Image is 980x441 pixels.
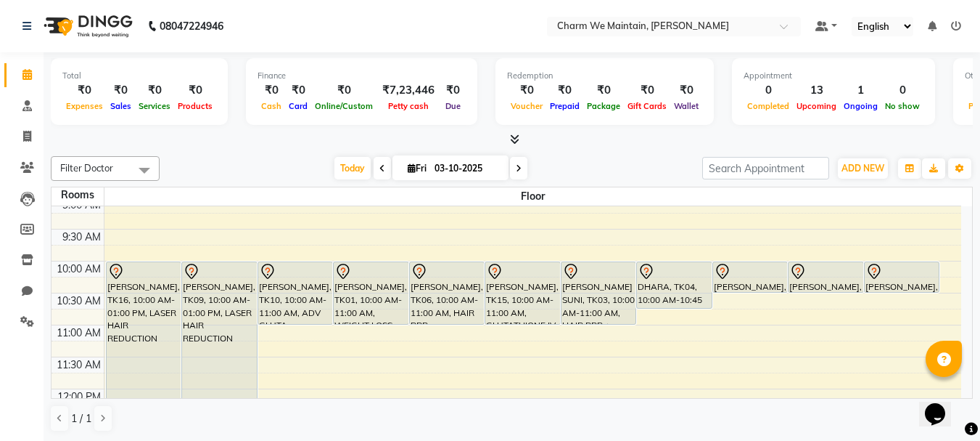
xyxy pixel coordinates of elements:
[507,82,546,99] div: ₹0
[744,82,793,99] div: 0
[135,101,174,111] span: Services
[881,101,923,111] span: No show
[838,158,888,179] button: ADD NEW
[507,101,546,111] span: Voucher
[62,70,216,82] div: Total
[160,6,223,46] b: 08047224946
[258,101,285,111] span: Cash
[54,325,104,341] div: 11:00 AM
[258,70,466,82] div: Finance
[107,101,135,111] span: Sales
[37,6,136,46] img: logo
[702,157,829,179] input: Search Appointment
[258,82,285,99] div: ₹0
[174,101,216,111] span: Products
[670,82,702,99] div: ₹0
[54,262,104,277] div: 10:00 AM
[793,101,840,111] span: Upcoming
[840,101,881,111] span: Ongoing
[174,82,216,99] div: ₹0
[546,101,583,111] span: Prepaid
[440,82,466,99] div: ₹0
[670,101,702,111] span: Wallet
[583,82,624,99] div: ₹0
[71,411,91,426] span: 1 / 1
[54,357,104,373] div: 11:30 AM
[54,389,104,405] div: 12:00 PM
[430,158,503,179] input: 2025-10-03
[793,82,840,99] div: 13
[104,187,962,206] span: Floor
[919,383,965,426] iframe: chat widget
[285,82,311,99] div: ₹0
[881,82,923,99] div: 0
[744,101,793,111] span: Completed
[507,70,702,82] div: Redemption
[52,187,104,203] div: Rooms
[311,101,376,111] span: Online/Custom
[410,262,485,324] div: [PERSON_NAME], TK06, 10:00 AM-11:00 AM, HAIR PRP
[744,70,923,82] div: Appointment
[285,101,311,111] span: Card
[62,82,107,99] div: ₹0
[334,157,371,179] span: Today
[840,82,881,99] div: 1
[60,162,113,174] span: Filter Doctor
[54,294,104,309] div: 10:30 AM
[561,262,636,324] div: [PERSON_NAME] SUNI, TK03, 10:00 AM-11:00 AM, HAIR PRP + DERMAROLLER
[107,82,135,99] div: ₹0
[135,82,174,99] div: ₹0
[258,262,333,324] div: [PERSON_NAME], TK10, 10:00 AM-11:00 AM, ADV GLUTA
[311,82,376,99] div: ₹0
[384,101,432,111] span: Petty cash
[583,101,624,111] span: Package
[624,82,670,99] div: ₹0
[485,262,560,324] div: [PERSON_NAME], TK15, 10:00 AM-11:00 AM, GLUTATHIONE IV DRIPS
[62,101,107,111] span: Expenses
[624,101,670,111] span: Gift Cards
[637,262,712,308] div: DHARA, TK04, 10:00 AM-10:45 AM, LASER HAIR REDUCTION
[404,163,430,174] span: Fri
[713,262,788,292] div: [PERSON_NAME], TK07, 10:00 AM-10:30 AM, FACE TREATMENT
[334,262,408,324] div: [PERSON_NAME], TK01, 10:00 AM-11:00 AM, WEIGHT LOSS [MEDICAL_DATA]
[59,230,104,245] div: 9:30 AM
[442,101,464,111] span: Due
[841,163,884,174] span: ADD NEW
[788,262,863,292] div: [PERSON_NAME], TK05, 10:00 AM-10:30 AM, LASER HAIR REDUCTION
[865,262,939,292] div: [PERSON_NAME], TK02, 10:00 AM-10:30 AM, FACE TREATMENT
[546,82,583,99] div: ₹0
[376,82,440,99] div: ₹7,23,446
